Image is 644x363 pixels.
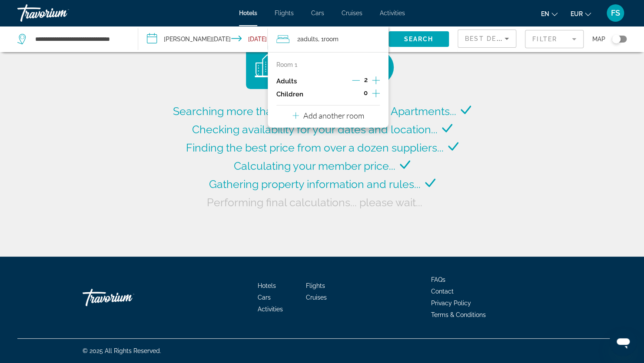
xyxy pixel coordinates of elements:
[364,89,368,96] span: 0
[209,178,421,191] span: Gathering property information and rules...
[605,35,627,43] button: Toggle map
[380,10,405,16] a: Activities
[541,10,549,17] span: en
[186,141,444,154] span: Finding the best price from over a dozen suppliers...
[352,89,359,99] button: Decrement children
[465,33,509,44] mat-select: Sort by
[138,26,268,52] button: Check-in date: Jan 24, 2026 Check-out date: Feb 7, 2026
[258,294,271,301] a: Cars
[592,33,605,45] span: Map
[388,31,449,47] button: Search
[404,36,434,43] span: Search
[258,282,276,289] a: Hotels
[276,78,297,85] p: Adults
[303,111,364,120] p: Add another room
[311,10,324,16] a: Cars
[571,10,583,17] span: EUR
[297,33,318,45] span: 2
[83,347,161,354] span: © 2025 All Rights Reserved.
[318,33,339,45] span: , 1
[372,75,380,88] button: Increment adults
[300,36,318,43] span: Adults
[571,7,591,20] button: Change currency
[192,123,438,136] span: Checking availability for your dates and location...
[611,9,620,17] span: FS
[342,10,362,16] a: Cruises
[306,294,327,301] a: Cruises
[17,2,104,24] a: Travorium
[239,10,257,16] a: Hotels
[276,91,303,98] p: Children
[276,61,297,68] p: Room 1
[352,76,360,86] button: Decrement adults
[604,4,627,22] button: User Menu
[306,282,325,289] a: Flights
[609,328,637,356] iframe: Bouton de lancement de la fenêtre de messagerie
[541,7,558,20] button: Change language
[268,26,388,52] button: Travelers: 2 adults, 0 children
[234,159,395,172] span: Calculating your member price...
[364,76,368,83] span: 2
[207,196,422,209] span: Performing final calculations... please wait...
[173,105,456,118] span: Searching more than 3,000,000 Hotels and Apartments...
[431,311,486,318] a: Terms & Conditions
[431,276,445,283] a: FAQs
[525,30,584,49] button: Filter
[258,306,283,313] a: Activities
[275,10,294,16] a: Flights
[324,36,339,43] span: Room
[431,288,454,295] a: Contact
[83,284,169,310] a: Travorium
[431,300,471,307] a: Privacy Policy
[372,88,380,101] button: Increment children
[465,35,510,42] span: Best Deals
[292,106,364,123] button: Add another room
